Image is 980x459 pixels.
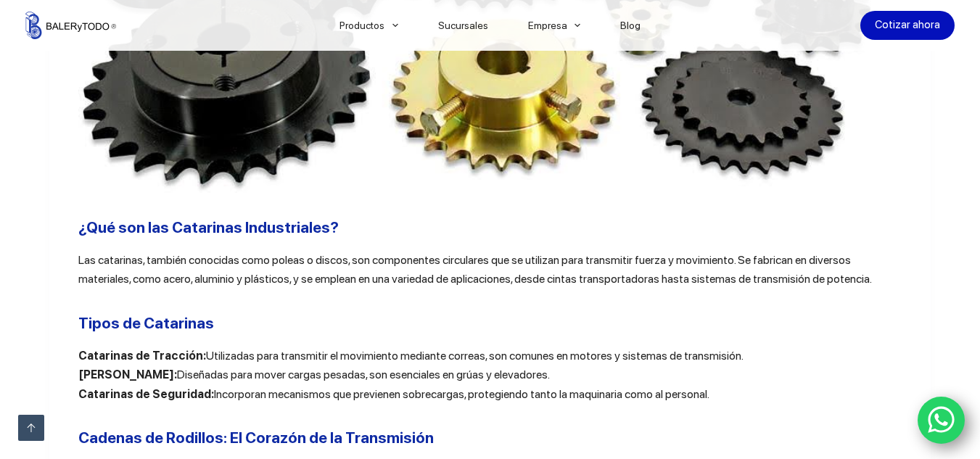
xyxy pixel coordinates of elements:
[25,12,116,39] img: Balerytodo
[78,312,902,335] h2: Tipos de Catarinas
[78,426,902,450] h2: Cadenas de Rodillos: El Corazón de la Transmisión
[18,415,44,441] a: Ir arriba
[78,216,902,239] h2: ¿Qué son las Catarinas Industriales?
[78,349,206,363] strong: Catarinas de Tracción:
[860,11,955,40] a: Cotizar ahora
[78,368,177,381] strong: [PERSON_NAME]:
[78,251,902,289] p: Las catarinas, también conocidas como poleas o discos, son componentes circulares que se utilizan...
[918,397,965,444] a: WhatsApp
[78,347,902,404] p: Utilizadas para transmitir el movimiento mediante correas, son comunes en motores y sistemas de t...
[78,387,214,401] strong: Catarinas de Seguridad:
